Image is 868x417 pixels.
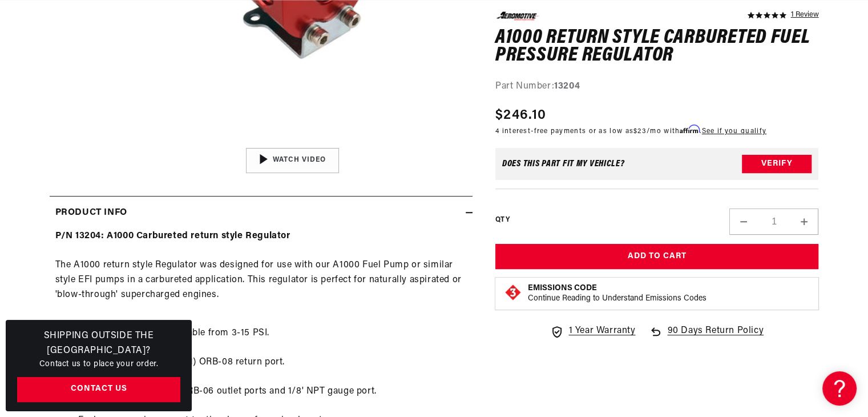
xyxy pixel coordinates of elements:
[50,197,473,230] summary: Product Info
[495,244,819,270] button: Add to Cart
[742,155,812,173] button: Verify
[633,128,647,135] span: $23
[790,11,818,19] a: 1 reviews
[495,105,546,126] span: $246.10
[702,128,766,135] a: See if you qualify - Learn more about Affirm Financing (opens in modal)
[528,284,597,292] strong: Emissions Code
[78,384,467,399] li: P/N 13204 provides (2) ORB-06 outlet ports and 1/8' NPT gauge port.
[78,326,467,341] li: Base fuel pressure adjustable from 3-15 PSI.
[504,283,522,302] img: Emissions code
[17,329,180,358] h3: Shipping Outside the [GEOGRAPHIC_DATA]?
[528,283,706,304] button: Emissions CodeContinue Reading to Understand Emissions Codes
[495,79,819,94] div: Part Number:
[55,206,127,220] h2: Product Info
[495,126,766,137] p: 4 interest-free payments or as low as /mo with .
[495,29,819,65] h1: A1000 Return Style Carbureted Fuel Pressure Regulator
[17,358,180,371] p: Contact us to place your order.
[554,81,580,90] strong: 13204
[568,324,635,339] span: 1 Year Warranty
[17,377,180,403] a: Contact Us
[550,324,635,339] a: 1 Year Warranty
[78,355,467,370] li: (1) ORB-10 inlet port and (1) ORB-08 return port.
[528,294,706,304] p: Continue Reading to Understand Emissions Codes
[502,159,625,169] div: Does This part fit My vehicle?
[680,125,700,134] span: Affirm
[667,324,764,350] span: 90 Days Return Policy
[55,231,290,240] strong: P/N 13204: A1000 Carbureted return style Regulator
[649,324,764,350] a: 90 Days Return Policy
[495,215,510,224] label: QTY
